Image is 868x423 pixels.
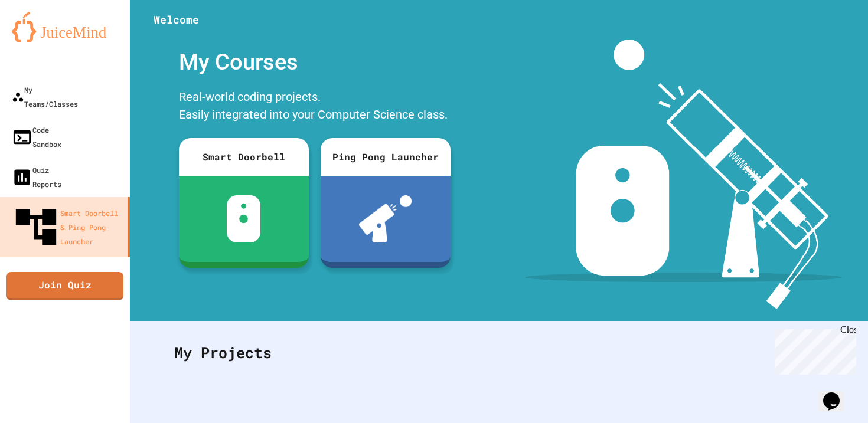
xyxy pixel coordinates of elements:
div: Real-world coding projects. Easily integrated into your Computer Science class. [173,85,456,129]
div: Chat with us now!Close [5,5,81,75]
div: My Teams/Classes [12,83,78,111]
img: logo-orange.svg [12,12,118,42]
a: Join Quiz [6,272,123,300]
iframe: chat widget [770,324,856,375]
div: Smart Doorbell [179,138,309,176]
iframe: chat widget [818,376,856,411]
div: Quiz Reports [12,163,61,191]
div: Smart Doorbell & Ping Pong Launcher [12,203,123,251]
div: Code Sandbox [12,123,61,151]
img: ppl-with-ball.png [359,195,412,242]
img: sdb-white.svg [227,195,260,242]
div: Ping Pong Launcher [321,138,451,176]
div: My Projects [162,330,836,376]
div: My Courses [173,40,456,85]
img: banner-image-my-projects.png [525,40,841,309]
